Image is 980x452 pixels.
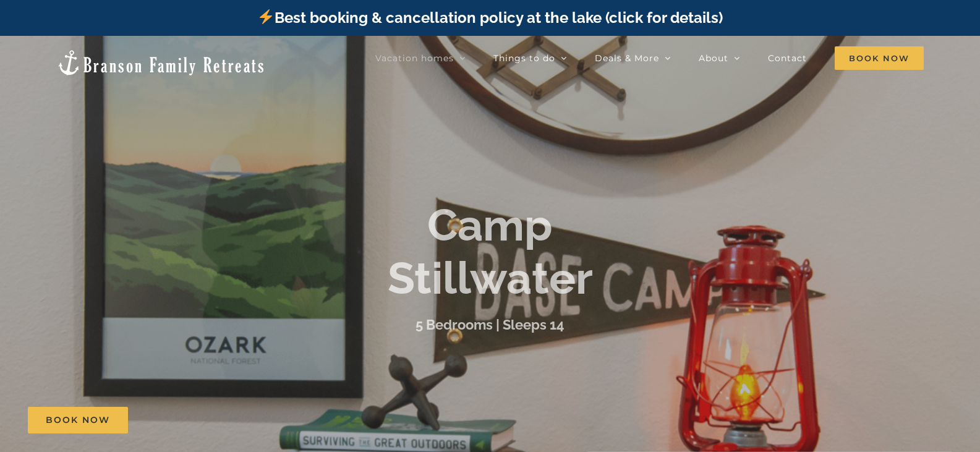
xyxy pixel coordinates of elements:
a: Best booking & cancellation policy at the lake (click for details) [257,9,722,27]
a: Deals & More [595,46,671,70]
a: Book Now [28,407,128,433]
img: ⚡️ [258,9,273,24]
a: Things to do [493,46,567,70]
span: About [699,54,728,62]
span: Contact [768,54,807,62]
a: Contact [768,46,807,70]
a: Vacation homes [375,46,466,70]
span: Vacation homes [375,54,454,62]
a: About [699,46,740,70]
nav: Main Menu [375,46,924,70]
span: Deals & More [595,54,659,62]
span: Book Now [46,415,110,425]
h3: 5 Bedrooms | Sleeps 14 [415,317,565,333]
b: Camp Stillwater [388,198,593,304]
img: Branson Family Retreats Logo [56,49,266,77]
span: Things to do [493,54,555,62]
span: Book Now [835,46,924,70]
